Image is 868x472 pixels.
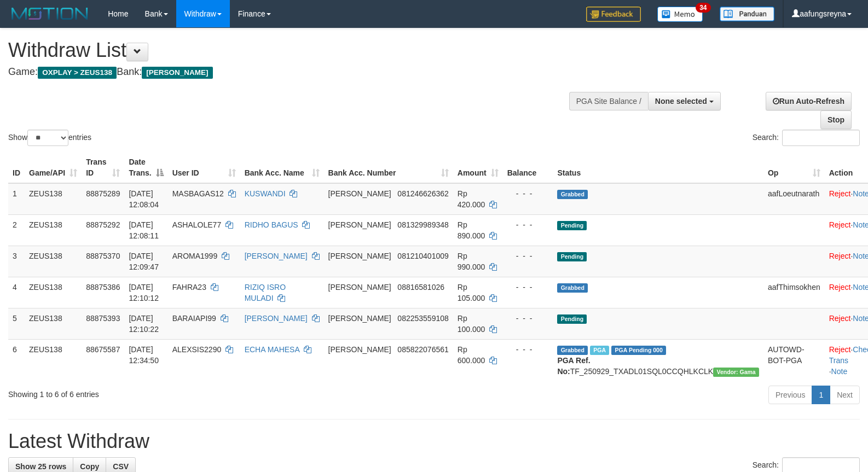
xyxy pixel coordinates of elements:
[240,152,324,183] th: Bank Acc. Name: activate to sort column ascending
[397,345,448,354] span: Copy 085822076561 to clipboard
[25,152,82,183] th: Game/API: activate to sort column ascending
[611,346,666,355] span: PGA Pending
[15,462,66,471] span: Show 25 rows
[812,386,830,404] a: 1
[245,220,298,229] a: RIDHO BAGUS
[763,152,825,183] th: Op: activate to sort column ascending
[8,130,91,146] label: Show entries
[328,220,391,229] span: [PERSON_NAME]
[245,252,308,260] a: [PERSON_NAME]
[829,189,851,198] a: Reject
[397,189,448,198] span: Copy 081246626362 to clipboard
[657,7,703,22] img: Button%20Memo.svg
[245,314,308,323] a: [PERSON_NAME]
[763,183,825,215] td: aafLoeutnarath
[86,252,120,260] span: 88875370
[753,130,860,146] label: Search:
[86,189,120,198] span: 88875289
[829,283,851,292] a: Reject
[782,130,860,146] input: Search:
[38,67,117,79] span: OXPLAY > ZEUS138
[507,282,549,293] div: - - -
[129,283,159,302] span: [DATE] 12:10:12
[655,97,707,106] span: None selected
[458,189,485,209] span: Rp 420.000
[82,152,124,183] th: Trans ID: activate to sort column ascending
[586,7,641,22] img: Feedback.jpg
[8,430,860,452] h1: Latest Withdraw
[553,152,763,183] th: Status
[763,277,825,308] td: aafThimsokhen
[458,345,485,365] span: Rp 600.000
[328,252,391,260] span: [PERSON_NAME]
[172,220,222,229] span: ASHALOLE77
[458,220,485,240] span: Rp 890.000
[829,314,851,323] a: Reject
[458,283,485,302] span: Rp 105.000
[557,252,587,261] span: Pending
[557,356,590,376] b: PGA Ref. No:
[86,283,120,292] span: 88875386
[8,39,568,61] h1: Withdraw List
[324,152,453,183] th: Bank Acc. Number: activate to sort column ascending
[25,277,82,308] td: ZEUS138
[507,188,549,199] div: - - -
[172,345,222,354] span: ALEXSIS2290
[86,345,120,354] span: 88675587
[129,252,159,271] span: [DATE] 12:09:47
[507,219,549,230] div: - - -
[507,250,549,261] div: - - -
[648,92,721,110] button: None selected
[245,189,286,198] a: KUSWANDI
[713,368,759,377] span: Vendor URL: https://trx31.1velocity.biz
[590,346,609,355] span: Marked by aafpengsreynich
[397,252,448,260] span: Copy 081210401009 to clipboard
[328,189,391,198] span: [PERSON_NAME]
[8,308,25,339] td: 5
[129,220,159,240] span: [DATE] 12:08:11
[569,92,648,110] div: PGA Site Balance /
[766,92,852,110] a: Run Auto-Refresh
[829,345,851,354] a: Reject
[829,252,851,260] a: Reject
[8,339,25,381] td: 6
[557,346,588,355] span: Grabbed
[557,314,587,324] span: Pending
[507,313,549,324] div: - - -
[328,314,391,323] span: [PERSON_NAME]
[25,214,82,246] td: ZEUS138
[397,283,444,292] span: Copy 08816581026 to clipboard
[172,252,217,260] span: AROMA1999
[328,283,391,292] span: [PERSON_NAME]
[8,277,25,308] td: 4
[25,246,82,277] td: ZEUS138
[8,246,25,277] td: 3
[553,339,763,381] td: TF_250929_TXADL01SQL0CCQHLKCLK
[129,345,159,365] span: [DATE] 12:34:50
[557,190,588,199] span: Grabbed
[829,220,851,229] a: Reject
[831,367,848,376] a: Note
[768,386,812,404] a: Previous
[8,5,91,22] img: MOTION_logo.png
[113,462,129,471] span: CSV
[172,283,206,292] span: FAHRA23
[696,3,710,13] span: 34
[397,220,448,229] span: Copy 081329989348 to clipboard
[25,308,82,339] td: ZEUS138
[503,152,553,183] th: Balance
[124,152,167,183] th: Date Trans.: activate to sort column descending
[507,344,549,355] div: - - -
[168,152,240,183] th: User ID: activate to sort column ascending
[557,221,587,230] span: Pending
[27,130,68,146] select: Showentries
[129,314,159,334] span: [DATE] 12:10:22
[8,214,25,246] td: 2
[328,345,391,354] span: [PERSON_NAME]
[86,220,120,229] span: 88875292
[25,183,82,215] td: ZEUS138
[830,386,860,404] a: Next
[397,314,448,323] span: Copy 082253559108 to clipboard
[245,283,286,302] a: RIZIQ ISRO MULADI
[142,67,212,79] span: [PERSON_NAME]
